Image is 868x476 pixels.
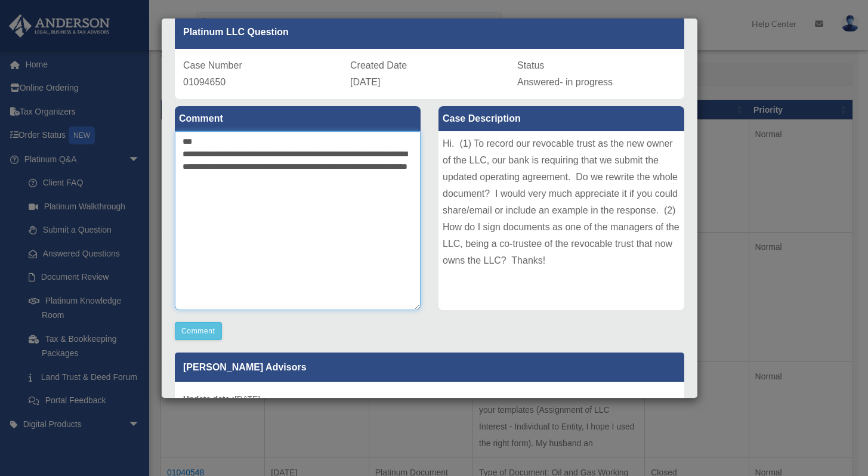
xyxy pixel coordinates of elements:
[183,77,226,87] span: 01094650
[175,106,421,131] label: Comment
[175,16,684,49] div: Platinum LLC Question
[350,77,380,87] span: [DATE]
[438,131,684,310] div: Hi. (1) To record our revocable trust as the new owner of the LLC, our bank is requiring that we ...
[175,353,684,382] p: [PERSON_NAME] Advisors
[438,106,684,131] label: Case Description
[517,77,613,87] span: Answered- in progress
[183,60,242,70] span: Case Number
[517,60,544,70] span: Status
[175,322,222,340] button: Comment
[183,394,234,403] b: Update date :
[183,394,260,403] small: [DATE]
[350,60,407,70] span: Created Date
